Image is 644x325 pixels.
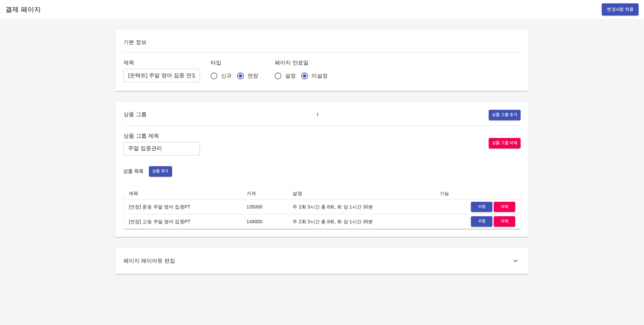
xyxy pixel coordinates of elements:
[497,203,512,211] span: 삭제
[123,187,241,200] th: 제목
[489,138,521,148] button: 상품 그룹 삭제
[497,218,512,225] span: 삭제
[123,256,175,266] h6: 페이지 레이아웃 편집
[313,111,323,119] span: 1
[123,110,147,120] h6: 상품 그룹
[221,72,232,80] span: 신규
[312,72,328,80] span: 미설정
[607,5,633,14] span: 변경사항 적용
[602,3,639,16] button: 변경사항 적용
[123,199,241,214] td: [연장] 중등 주말 영어 집중PT
[275,58,333,67] h6: 페이지 만료일
[5,4,41,15] h6: 결제 페이지
[149,166,172,177] button: 상품 추가
[311,110,324,120] button: 1
[492,111,517,119] span: 상품 그룹 추가
[285,72,296,80] span: 설정
[287,187,434,200] th: 설명
[248,72,258,80] span: 연장
[287,199,434,214] td: 주 2회 3시간 총 8회, 회 당 1시간 30분
[123,168,144,175] span: 상품 목록
[241,187,287,200] th: 가격
[123,256,521,266] div: 페이지 레이아웃 편집toggle-layout
[123,58,200,67] h6: 제목
[494,216,515,227] button: 삭제
[474,218,489,225] span: 수정
[474,203,489,211] span: 수정
[471,216,492,227] button: 수정
[287,214,434,229] td: 주 2회 3시간 총 8회, 회 당 1시간 30분
[434,187,521,200] th: 기능
[123,38,521,47] h6: 기본 정보
[152,168,169,175] span: 상품 추가
[241,199,287,214] td: 135000
[211,58,264,67] h6: 타입
[123,131,200,141] h6: 상품 그룹 제목
[492,139,517,147] span: 상품 그룹 삭제
[123,214,241,229] td: [연장] 고등 주말 영어 집중PT
[494,202,515,212] button: 삭제
[511,256,521,266] button: toggle-layout
[241,214,287,229] td: 149000
[489,110,521,120] button: 상품 그룹 추가
[471,202,492,212] button: 수정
